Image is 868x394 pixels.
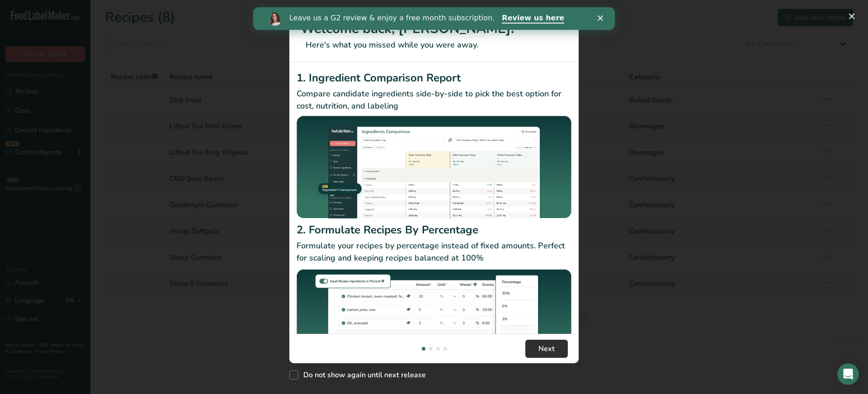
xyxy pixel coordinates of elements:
div: Close [344,8,354,14]
span: Next [538,343,555,354]
p: Formulate your recipes by percentage instead of fixed amounts. Perfect for scaling and keeping re... [297,240,571,264]
button: Next [525,340,568,358]
p: Here's what you missed while you were away. [300,39,568,51]
h2: 2. Formulate Recipes By Percentage [297,222,571,238]
iframe: Intercom live chat [837,363,859,385]
img: Formulate Recipes By Percentage [297,268,571,377]
img: Ingredient Comparison Report [297,116,571,218]
iframe: Intercom live chat banner [253,7,615,30]
span: Do not show again until next release [298,370,426,380]
h2: 1. Ingredient Comparison Report [297,70,571,86]
p: Compare candidate ingredients side-by-side to pick the best option for cost, nutrition, and labeling [297,88,571,112]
